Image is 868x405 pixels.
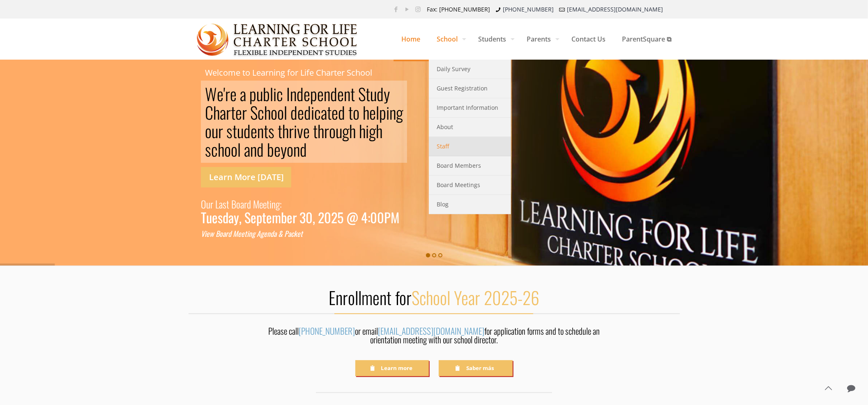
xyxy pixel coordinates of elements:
[231,140,237,159] div: o
[437,180,481,190] span: Board Meetings
[820,380,837,397] a: Back to top icon
[201,229,205,239] div: V
[210,196,213,212] div: r
[201,229,303,239] a: View Board Meeting Agenda & Packet
[314,103,321,122] div: c
[284,229,288,239] div: P
[337,212,343,222] div: 5
[429,60,511,79] a: Daily Survey
[271,103,277,122] div: o
[278,122,282,140] div: t
[558,5,566,13] i: mail
[494,5,502,13] i: phone
[206,196,210,212] div: u
[437,83,488,94] span: Guest Registration
[288,229,291,239] div: a
[257,140,264,159] div: d
[358,85,366,103] div: S
[223,229,226,239] div: a
[270,85,273,103] div: l
[250,103,258,122] div: S
[223,196,226,212] div: s
[429,137,511,156] a: Staff
[259,196,263,212] div: e
[263,196,267,212] div: e
[251,122,257,140] div: e
[276,85,283,103] div: c
[205,140,211,159] div: s
[240,85,246,103] div: a
[264,103,271,122] div: h
[290,85,297,103] div: n
[244,140,250,159] div: a
[241,229,244,239] div: e
[292,212,297,222] div: r
[218,140,224,159] div: h
[324,85,330,103] div: n
[223,85,225,103] div: '
[384,212,391,222] div: P
[201,196,206,212] div: O
[201,212,206,222] div: T
[369,122,376,140] div: g
[503,5,554,13] a: [PHONE_NUMBER]
[297,103,304,122] div: e
[368,212,370,222] div: :
[355,360,429,376] a: Learn more
[310,85,317,103] div: p
[437,199,449,210] span: Blog
[258,103,264,122] div: c
[219,229,223,239] div: o
[300,140,307,159] div: d
[228,212,234,222] div: a
[359,122,366,140] div: h
[218,122,223,140] div: r
[437,160,481,171] span: Board Members
[297,85,304,103] div: d
[429,156,511,176] a: Board Members
[249,229,252,239] div: n
[470,19,519,60] a: Students
[270,229,274,239] div: d
[342,122,349,140] div: g
[257,122,264,140] div: n
[331,212,337,222] div: 2
[281,140,287,159] div: y
[224,140,231,159] div: o
[225,85,230,103] div: r
[317,85,324,103] div: e
[264,122,268,140] div: t
[238,229,241,239] div: e
[189,287,680,308] h2: Enrollment for
[252,229,255,239] div: g
[219,196,223,212] div: a
[226,229,228,239] div: r
[268,122,274,140] div: s
[284,103,287,122] div: l
[337,85,344,103] div: e
[369,103,376,122] div: e
[329,122,336,140] div: o
[294,122,297,140] div: i
[211,140,218,159] div: c
[250,140,257,159] div: n
[262,212,266,222] div: t
[269,196,272,212] div: i
[377,212,384,222] div: 0
[272,212,281,222] div: m
[212,122,218,140] div: u
[277,103,284,122] div: o
[321,103,327,122] div: a
[206,229,210,239] div: e
[205,103,213,122] div: C
[264,229,267,239] div: e
[233,122,237,140] div: t
[394,27,429,51] span: Home
[429,27,470,51] span: School
[267,140,274,159] div: b
[344,85,350,103] div: n
[201,196,399,222] a: Our Last Board Meeting: Tuesday, September 30, 2025 @ 4:00PM
[244,229,247,239] div: t
[230,85,237,103] div: e
[519,27,564,51] span: Parents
